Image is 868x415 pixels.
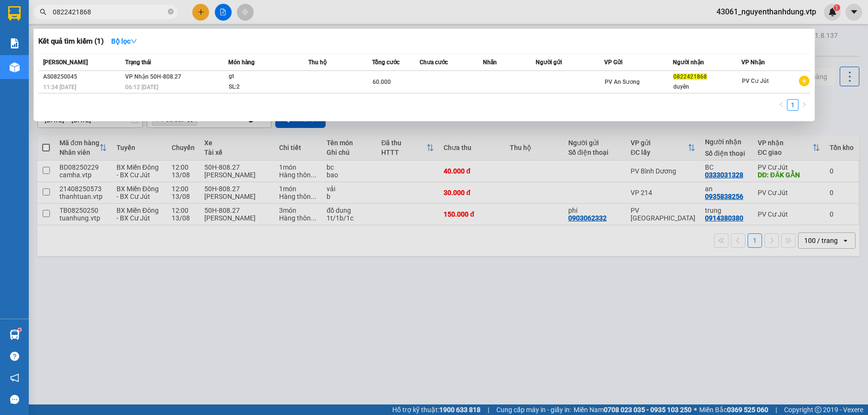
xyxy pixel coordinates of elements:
button: right [798,99,810,111]
span: Trạng thái [125,59,151,66]
span: 60.000 [373,79,391,85]
span: VP Gửi [604,59,622,66]
span: down [130,38,137,45]
span: PV An Sương [605,79,640,85]
div: AS08250045 [43,72,122,82]
span: PV Cư Jút [742,78,769,84]
a: 1 [787,100,798,110]
strong: Bộ lọc [111,37,137,45]
span: Người gửi [536,59,562,66]
span: 11:34 [DATE] [43,84,76,91]
button: left [775,99,787,111]
sup: 1 [18,328,21,331]
span: plus-circle [799,76,809,86]
span: Chưa cước [420,59,448,66]
span: message [10,395,19,404]
span: notification [10,373,19,382]
div: gt [229,71,301,82]
div: duyên [673,82,741,92]
img: warehouse-icon [10,330,20,340]
span: VP Nhận 50H-808.27 [125,73,181,80]
button: Bộ lọcdown [104,34,145,49]
span: Tổng cước [372,59,399,66]
li: 1 [787,99,798,111]
span: Món hàng [228,59,255,66]
span: search [40,9,47,15]
span: VP Nhận [741,59,765,66]
img: logo-vxr [8,6,21,21]
span: right [801,102,807,107]
span: 0822421868 [673,73,707,80]
span: close-circle [168,9,174,14]
li: Next Page [798,99,810,111]
span: question-circle [10,352,19,361]
div: SL: 2 [229,82,301,92]
img: warehouse-icon [10,62,20,72]
span: [PERSON_NAME] [43,59,88,66]
span: Thu hộ [308,59,327,66]
span: 06:12 [DATE] [125,84,158,91]
h3: Kết quả tìm kiếm ( 1 ) [38,36,104,46]
img: solution-icon [10,38,20,48]
span: close-circle [168,8,174,17]
li: Previous Page [775,99,787,111]
span: Nhãn [483,59,497,66]
input: Tìm tên, số ĐT hoặc mã đơn [53,7,166,17]
span: left [778,102,784,107]
span: Người nhận [673,59,704,66]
